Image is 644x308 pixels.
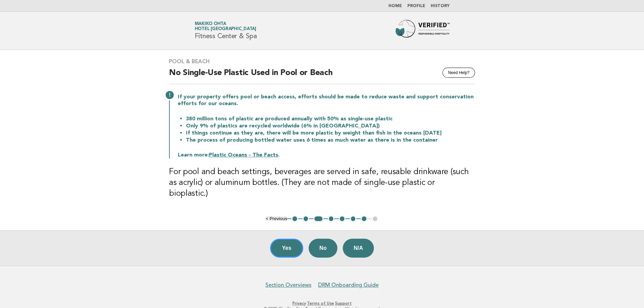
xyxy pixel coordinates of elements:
[443,68,475,78] button: Need Help?
[303,215,309,222] button: 2
[186,137,475,144] li: The process of producing bottled water uses 6 times as much water as there is in the container
[178,152,475,159] p: Learn more: .
[431,4,450,8] a: History
[169,68,475,84] h2: No Single-Use Plastic Used in Pool or Beach
[292,301,306,306] a: Privacy
[339,215,345,222] button: 5
[343,239,374,258] button: N/A
[186,115,475,122] li: 380 million tons of plastic are produced annually with 50% as single-use plastic
[407,4,425,8] a: Profile
[335,301,352,306] a: Support
[270,239,303,258] button: Yes
[169,167,475,199] h3: For pool and beach settings, beverages are served in safe, reusable drinkware (such as acrylic) o...
[169,58,475,65] h3: Pool & Beach
[313,215,323,222] button: 3
[318,282,379,288] a: DRM Onboarding Guide
[186,129,475,137] li: If things continue as they are, there will be more plastic by weight than fish in the oceans [DATE]
[309,239,337,258] button: No
[178,94,475,107] p: If your property offers pool or beach access, efforts should be made to reduce waste and support ...
[307,301,334,306] a: Terms of Use
[195,22,256,31] a: Makiko OhtaHotel [GEOGRAPHIC_DATA]
[266,216,287,221] button: < Previous
[195,22,257,40] h1: Fitness Center & Spa
[350,215,357,222] button: 6
[328,215,335,222] button: 4
[186,122,475,129] li: Only 9% of plastics are recycled worldwide (6% in [GEOGRAPHIC_DATA])
[388,4,402,8] a: Home
[195,27,256,31] span: Hotel [GEOGRAPHIC_DATA]
[396,20,450,42] img: Forbes Travel Guide
[291,215,298,222] button: 1
[209,152,278,158] a: Plastic Oceans - The Facts
[115,301,529,306] p: · ·
[361,215,367,222] button: 7
[265,282,311,288] a: Section Overviews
